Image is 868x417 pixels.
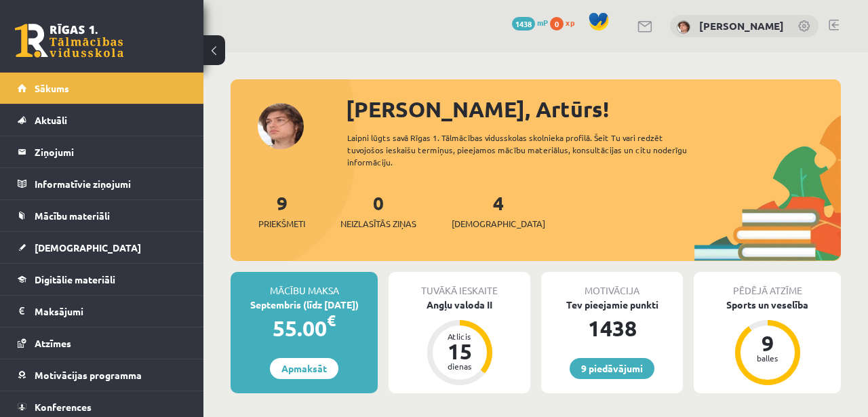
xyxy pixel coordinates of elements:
[570,358,654,379] a: 9 piedāvājumi
[389,298,530,312] div: Angļu valoda II
[537,17,548,28] span: mP
[550,17,581,28] a: 0 xp
[35,82,69,94] span: Sākums
[452,217,545,231] span: [DEMOGRAPHIC_DATA]
[35,136,186,167] legend: Ziņojumi
[270,358,338,379] a: Apmaksāt
[347,132,713,168] div: Laipni lūgts savā Rīgas 1. Tālmācības vidusskolas skolnieka profilā. Šeit Tu vari redzēt tuvojošo...
[35,401,92,413] span: Konferences
[677,20,690,34] img: Artūrs Meržans
[346,93,841,125] div: [PERSON_NAME], Artūrs!
[18,104,186,136] a: Aktuāli
[258,191,305,231] a: 9Priekšmeti
[541,312,683,344] div: 1438
[439,362,480,370] div: dienas
[35,114,67,126] span: Aktuāli
[15,24,123,58] a: Rīgas 1. Tālmācības vidusskola
[35,296,186,327] legend: Maksājumi
[18,168,186,199] a: Informatīvie ziņojumi
[18,73,186,104] a: Sākums
[18,296,186,327] a: Maksājumi
[18,327,186,359] a: Atzīmes
[566,17,574,28] span: xp
[231,312,378,344] div: 55.00
[694,298,841,312] div: Sports un veselība
[35,273,115,285] span: Digitālie materiāli
[439,340,480,362] div: 15
[258,217,305,231] span: Priekšmeti
[340,191,416,231] a: 0Neizlasītās ziņas
[747,332,788,354] div: 9
[694,298,841,387] a: Sports un veselība 9 balles
[18,200,186,231] a: Mācību materiāli
[231,272,378,298] div: Mācību maksa
[35,369,142,381] span: Motivācijas programma
[231,298,378,312] div: Septembris (līdz [DATE])
[512,17,535,31] span: 1438
[18,232,186,263] a: [DEMOGRAPHIC_DATA]
[439,332,480,340] div: Atlicis
[512,17,548,28] a: 1438 mP
[541,298,683,312] div: Tev pieejamie punkti
[694,272,841,298] div: Pēdējā atzīme
[35,168,186,199] legend: Informatīvie ziņojumi
[389,272,530,298] div: Tuvākā ieskaite
[35,337,71,349] span: Atzīmes
[340,217,416,231] span: Neizlasītās ziņas
[541,272,683,298] div: Motivācija
[747,354,788,362] div: balles
[452,191,545,231] a: 4[DEMOGRAPHIC_DATA]
[18,136,186,167] a: Ziņojumi
[35,210,110,222] span: Mācību materiāli
[327,311,336,330] span: €
[550,17,564,31] span: 0
[18,264,186,295] a: Digitālie materiāli
[18,359,186,391] a: Motivācijas programma
[389,298,530,387] a: Angļu valoda II Atlicis 15 dienas
[35,241,141,254] span: [DEMOGRAPHIC_DATA]
[699,19,784,33] a: [PERSON_NAME]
